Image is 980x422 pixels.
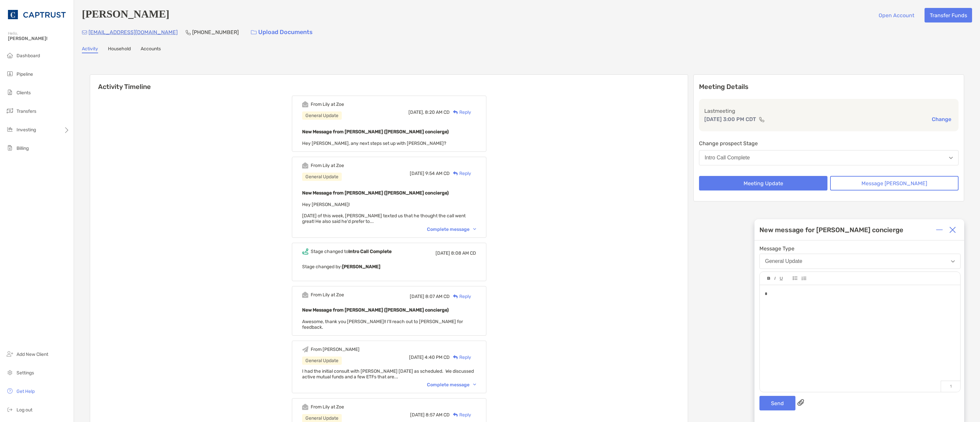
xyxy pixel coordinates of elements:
b: New Message from [PERSON_NAME] ([PERSON_NAME] concierge) [302,307,449,313]
span: Message Type [759,245,961,252]
button: Transfer Funds [925,8,972,22]
img: Open dropdown arrow [949,157,953,159]
img: Open dropdown arrow [951,260,955,263]
span: 9:54 AM CD [425,171,450,176]
div: From Lily at Zoe [311,102,344,107]
img: Editor control icon [774,277,776,280]
img: Reply icon [453,171,458,176]
div: From Lily at Zoe [311,404,344,410]
b: New Message from [PERSON_NAME] ([PERSON_NAME] concierge) [302,129,449,135]
span: [DATE] [410,412,425,418]
div: Reply [450,354,471,361]
div: From Lily at Zoe [311,163,344,168]
div: General Update [302,173,342,181]
span: Dashboard [17,53,40,59]
p: [PHONE_NUMBER] [192,28,239,36]
img: Reply icon [453,110,458,114]
b: Intro Call Complete [348,249,392,254]
img: Reply icon [453,413,458,417]
div: General Update [302,357,342,365]
img: billing icon [6,144,14,152]
div: Intro Call Complete [705,155,750,161]
img: Phone Icon [186,30,191,35]
button: Intro Call Complete [699,150,959,165]
img: clients icon [6,88,14,96]
a: Upload Documents [247,25,317,39]
img: Expand or collapse [936,227,943,233]
a: Activity [82,46,98,53]
span: Get Help [17,389,35,394]
a: Accounts [141,46,161,53]
div: Reply [450,109,471,116]
h6: Activity Timeline [90,75,688,91]
img: settings icon [6,368,14,376]
img: Event icon [302,248,308,255]
img: Editor control icon [767,277,770,280]
span: [DATE] [436,250,450,256]
span: Billing [17,146,29,151]
b: [PERSON_NAME] [342,264,380,270]
img: Editor control icon [801,276,806,280]
span: 8:57 AM CD [426,412,450,418]
img: Chevron icon [473,384,476,386]
img: investing icon [6,125,14,133]
div: General Update [302,111,342,120]
img: pipeline icon [6,70,14,78]
p: [DATE] 3:00 PM CDT [704,115,756,123]
p: [EMAIL_ADDRESS][DOMAIN_NAME] [88,28,178,36]
span: 4:40 PM CD [425,355,450,360]
div: Reply [450,411,471,418]
img: logout icon [6,405,14,413]
img: get-help icon [6,387,14,395]
span: 8:07 AM CD [425,294,450,299]
div: New message for [PERSON_NAME] concierge [759,226,903,234]
p: Last meeting [704,107,953,115]
span: [DATE] [409,355,424,360]
span: Hey [PERSON_NAME]! [DATE] of this week, [PERSON_NAME] texted us that he thought the call went gre... [302,202,466,224]
span: [DATE] [410,294,424,299]
img: Editor control icon [780,277,783,280]
img: Event icon [302,101,308,107]
span: Settings [17,370,34,376]
img: Event icon [302,346,308,353]
div: Reply [450,170,471,177]
img: dashboard icon [6,51,14,59]
p: Stage changed by: [302,263,476,271]
a: Household [108,46,131,53]
img: Reply icon [453,294,458,299]
button: Change [930,116,953,123]
span: Pipeline [17,71,33,77]
div: From Lily at Zoe [311,292,344,298]
div: From [PERSON_NAME] [311,347,360,352]
p: Change prospect Stage [699,139,959,148]
img: paperclip attachments [797,399,804,406]
span: [DATE], [408,109,424,115]
span: [PERSON_NAME]! [8,36,70,41]
span: 8:20 AM CD [425,109,450,115]
span: Awesome, thank you [PERSON_NAME]!! I'll reach out to [PERSON_NAME] for feedback. [302,319,463,330]
img: transfers icon [6,107,14,115]
div: Complete message [427,227,476,232]
img: Event icon [302,162,308,169]
div: Reply [450,293,471,300]
img: button icon [251,30,257,35]
span: Add New Client [17,352,48,357]
span: Investing [17,127,36,133]
button: Send [759,396,795,410]
div: Complete message [427,382,476,388]
img: Email Icon [82,30,87,34]
img: Close [949,227,956,233]
span: Log out [17,407,32,413]
h4: [PERSON_NAME] [82,8,169,22]
img: CAPTRUST Logo [8,3,66,26]
span: Hey [PERSON_NAME], any next steps set up with [PERSON_NAME]? [302,141,446,146]
img: Event icon [302,404,308,410]
p: Meeting Details [699,83,959,91]
span: I had the initial consult with [PERSON_NAME] [DATE] as scheduled. We discussed active mutual fund... [302,368,474,380]
span: [DATE] [410,171,424,176]
img: Reply icon [453,355,458,359]
img: communication type [759,117,765,122]
button: Open Account [873,8,919,22]
div: Stage changed to [311,249,392,254]
span: Transfers [17,108,36,114]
